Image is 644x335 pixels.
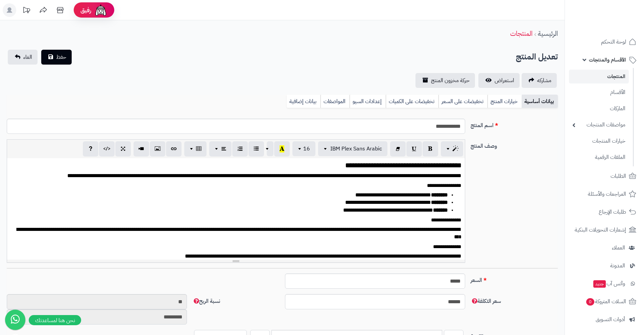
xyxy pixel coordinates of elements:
a: تحديثات المنصة [18,3,35,19]
span: العملاء [612,243,625,253]
a: الطلبات [569,168,640,184]
span: إشعارات التحويلات البنكية [575,225,626,235]
span: المدونة [610,261,625,270]
a: الأقسام [569,85,629,100]
a: المواصفات [320,95,350,108]
h2: تعديل المنتج [516,50,558,64]
span: الغاء [23,53,32,61]
a: تخفيضات على الكميات [386,95,438,108]
span: طلبات الإرجاع [599,207,626,217]
label: اسم المنتج [468,119,560,129]
span: رفيق [80,6,91,14]
a: إشعارات التحويلات البنكية [569,222,640,238]
span: أدوات التسويق [596,315,625,324]
span: السلات المتروكة [586,297,626,306]
button: 16 [292,141,315,156]
a: إعدادات السيو [350,95,386,108]
a: بيانات إضافية [287,95,320,108]
a: العملاء [569,240,640,256]
a: مشاركه [522,73,557,88]
span: وآتس آب [593,279,625,288]
a: مواصفات المنتجات [569,118,629,132]
a: المنتجات [510,28,532,39]
span: مشاركه [537,76,551,85]
img: ai-face.png [94,3,108,17]
a: الغاء [8,50,38,65]
a: تخفيضات على السعر [438,95,487,108]
a: وآتس آبجديد [569,276,640,292]
a: الماركات [569,101,629,116]
a: الرئيسية [538,28,558,39]
a: لوحة التحكم [569,34,640,50]
button: IBM Plex Sans Arabic [318,141,387,156]
span: حفظ [56,53,66,61]
span: نسبة الربح [192,297,220,305]
a: أدوات التسويق [569,311,640,328]
a: خيارات المنتجات [569,134,629,148]
span: لوحة التحكم [601,37,626,47]
span: استعراض [495,76,514,85]
img: logo-2.png [598,19,638,33]
span: جديد [593,280,606,288]
a: المدونة [569,258,640,274]
a: المنتجات [569,70,629,83]
label: وصف المنتج [468,139,560,150]
span: حركة مخزون المنتج [431,76,470,85]
span: 0 [586,298,594,306]
a: بيانات أساسية [522,95,558,108]
span: المراجعات والأسئلة [588,189,626,199]
span: الطلبات [611,171,626,181]
a: المراجعات والأسئلة [569,186,640,202]
a: طلبات الإرجاع [569,204,640,220]
span: سعر التكلفة [471,297,501,305]
a: السلات المتروكة0 [569,293,640,310]
a: الملفات الرقمية [569,150,629,165]
span: الأقسام والمنتجات [589,55,626,65]
a: استعراض [478,73,520,88]
a: حركة مخزون المنتج [415,73,475,88]
a: خيارات المنتج [487,95,522,108]
span: IBM Plex Sans Arabic [330,145,382,153]
span: 16 [303,145,310,153]
label: السعر [468,273,560,284]
button: حفظ [41,50,72,65]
